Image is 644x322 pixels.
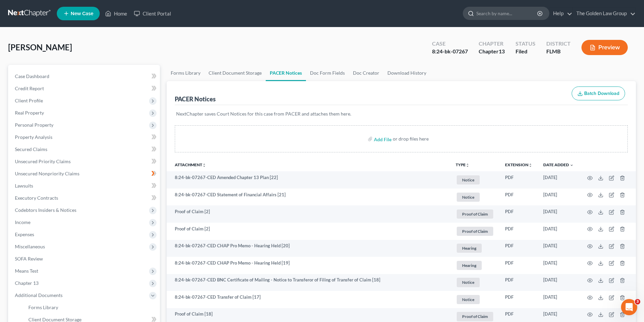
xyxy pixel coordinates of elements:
span: Proof of Claim [457,227,493,236]
div: Case [432,40,468,48]
a: Notice [456,294,494,305]
div: FLMB [546,48,571,55]
span: Executory Contracts [15,195,58,201]
td: [DATE] [538,171,579,189]
a: Unsecured Priority Claims [9,155,160,168]
button: TYPEunfold_more [456,163,470,167]
a: Extensionunfold_more [505,162,532,167]
i: expand_more [570,163,574,167]
span: Proof of Claim [457,312,493,321]
td: PDF [500,274,538,291]
td: [DATE] [538,274,579,291]
span: Proof of Claim [457,209,493,219]
td: PDF [500,223,538,240]
span: Additional Documents [15,292,63,298]
input: Search by name... [476,7,538,20]
a: Notice [456,277,494,288]
td: [DATE] [538,189,579,206]
span: Client Profile [15,98,43,103]
span: Notice [457,193,480,202]
a: Forms Library [23,301,160,314]
span: 13 [499,48,505,54]
a: Hearing [456,260,494,271]
span: Lawsuits [15,183,33,189]
a: Download History [383,65,430,81]
td: 8:24-bk-07267-CED CHAP Pro Memo - Hearing Held [19] [167,257,450,274]
td: PDF [500,205,538,223]
div: Filed [516,48,535,55]
div: Status [516,40,535,48]
a: Case Dashboard [9,70,160,82]
span: Means Test [15,268,38,274]
span: Secured Claims [15,146,47,152]
span: SOFA Review [15,256,43,262]
a: Help [550,7,572,20]
a: Property Analysis [9,131,160,143]
a: Proof of Claim [456,226,494,237]
span: Forms Library [28,304,58,310]
a: The Golden Law Group [573,7,636,20]
button: Batch Download [572,86,625,101]
a: Proof of Claim [456,208,494,220]
span: Property Analysis [15,134,52,140]
span: Hearing [457,261,482,270]
a: Unsecured Nonpriority Claims [9,168,160,180]
a: Proof of Claim [456,311,494,322]
span: Miscellaneous [15,244,45,249]
a: Hearing [456,243,494,254]
span: Batch Download [584,91,619,96]
a: Doc Form Fields [306,65,349,81]
a: Lawsuits [9,180,160,192]
span: Income [15,219,30,225]
span: Notice [457,175,480,184]
td: Proof of Claim [2] [167,223,450,240]
a: Client Document Storage [205,65,266,81]
span: New Case [71,11,93,16]
div: Chapter [479,40,505,48]
i: unfold_more [202,163,206,167]
div: 8:24-bk-07267 [432,48,468,55]
a: Secured Claims [9,143,160,155]
td: PDF [500,291,538,308]
td: PDF [500,240,538,257]
span: Notice [457,278,480,287]
i: unfold_more [528,163,532,167]
a: Forms Library [167,65,205,81]
div: Chapter [479,48,505,55]
a: Attachmentunfold_more [175,162,206,167]
iframe: Intercom live chat [621,299,637,315]
span: Hearing [457,244,482,253]
a: PACER Notices [266,65,306,81]
span: Real Property [15,110,44,116]
button: Preview [581,40,628,55]
span: Chapter 13 [15,280,39,286]
td: PDF [500,257,538,274]
div: or drop files here [393,135,429,142]
span: [PERSON_NAME] [8,42,72,52]
td: PDF [500,171,538,189]
span: Notice [457,295,480,304]
td: [DATE] [538,291,579,308]
span: Credit Report [15,85,44,91]
span: Expenses [15,231,34,237]
div: District [546,40,571,48]
td: 8:24-bk-07267-CED Transfer of Claim [17] [167,291,450,308]
td: Proof of Claim [2] [167,205,450,223]
td: 8:24-bk-07267-CED BNC Certificate of Mailing - Notice to Transferor of Filing of Transfer of Clai... [167,274,450,291]
span: Unsecured Priority Claims [15,158,71,164]
a: Client Portal [130,7,174,20]
td: [DATE] [538,257,579,274]
span: 3 [635,299,640,304]
td: 8:24-bk-07267-CED Statement of Financial Affairs [21] [167,189,450,206]
td: [DATE] [538,240,579,257]
p: NextChapter saves Court Notices for this case from PACER and attaches them here. [176,110,626,117]
a: Notice [456,174,494,185]
a: Date Added expand_more [543,162,574,167]
td: [DATE] [538,223,579,240]
td: PDF [500,189,538,206]
td: 8:24-bk-07267-CED Amended Chapter 13 Plan [22] [167,171,450,189]
a: SOFA Review [9,253,160,265]
div: PACER Notices [175,95,216,103]
span: Unsecured Nonpriority Claims [15,171,79,176]
span: Personal Property [15,122,53,128]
